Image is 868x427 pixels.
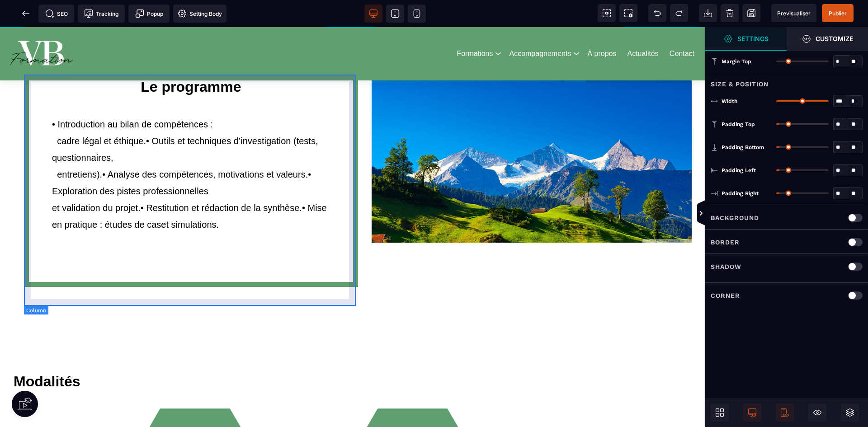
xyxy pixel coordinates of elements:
[722,190,759,197] span: Padding Right
[52,92,216,119] span: • Introduction au bilan de compétences : cadre légal et éthique.
[711,261,741,272] p: Shadow
[457,21,493,33] a: Formations
[816,35,853,42] strong: Customize
[787,27,868,51] span: Open Style Manager
[372,35,692,215] img: 56eca4264eb68680381d68ae0fb151ee_media-03.jpg
[705,27,787,51] span: Settings
[52,142,314,169] span: • Exploration des pistes professionnelles
[509,21,571,33] a: Accompagnements
[829,10,847,17] span: Publier
[705,73,868,89] div: Size & Position
[141,176,302,186] span: • Restitution et rédaction de la synthèse.
[722,144,764,151] span: Padding Bottom
[619,4,637,22] span: Screenshot
[743,404,761,422] span: Desktop Only
[722,167,756,174] span: Padding Left
[771,4,816,22] span: Preview
[711,212,759,223] p: Background
[135,9,163,18] span: Popup
[52,176,141,186] span: et validation du projet.
[36,47,346,73] h1: Le programme
[808,404,826,422] span: Hide/Show Block
[8,4,75,49] img: 86a4aa658127570b91344bfc39bbf4eb_Blanc_sur_fond_vert.png
[722,121,755,128] span: Padding Top
[52,109,321,152] span: (tests, questionnaires, entretiens).
[161,192,219,202] span: et simulations.
[722,58,751,65] span: Margin Top
[841,404,859,422] span: Open Layers
[52,176,329,202] span: • Mise en pratique : études de cas
[587,21,616,33] a: À propos
[737,35,769,42] strong: Settings
[711,237,740,248] p: Border
[670,21,694,33] a: Contact
[146,109,291,119] span: • Outils et techniques d’investigation
[627,21,658,33] a: Actualités
[84,9,118,18] span: Tracking
[711,290,740,301] p: Corner
[45,9,68,18] span: SEO
[14,346,692,363] div: Modalités
[598,4,616,22] span: View components
[102,142,308,152] span: • Analyse des compétences, motivations et valeurs.
[178,9,222,18] span: Setting Body
[776,404,794,422] span: Mobile Only
[711,404,729,422] span: Open Blocks
[722,98,737,105] span: Width
[777,10,811,17] span: Previsualiser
